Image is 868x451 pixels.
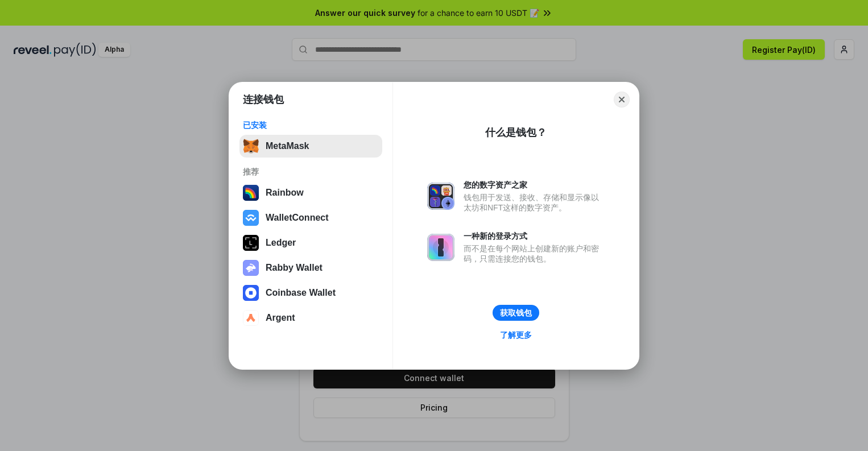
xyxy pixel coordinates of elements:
div: Ledger [266,238,296,248]
button: MetaMask [239,135,382,158]
h1: 连接钱包 [243,93,284,106]
img: svg+xml,%3Csvg%20width%3D%2228%22%20height%3D%2228%22%20viewBox%3D%220%200%2028%2028%22%20fill%3D... [243,210,259,226]
img: svg+xml,%3Csvg%20xmlns%3D%22http%3A%2F%2Fwww.w3.org%2F2000%2Fsvg%22%20fill%3D%22none%22%20viewBox... [427,183,454,210]
div: MetaMask [266,141,309,151]
div: Rabby Wallet [266,263,323,273]
button: Coinbase Wallet [239,282,382,304]
button: Close [614,92,630,107]
div: 一种新的登录方式 [464,231,605,241]
div: Argent [266,313,295,323]
a: 了解更多 [493,328,539,342]
img: svg+xml,%3Csvg%20width%3D%2228%22%20height%3D%2228%22%20viewBox%3D%220%200%2028%2028%22%20fill%3D... [243,310,259,326]
img: svg+xml,%3Csvg%20width%3D%22120%22%20height%3D%22120%22%20viewBox%3D%220%200%20120%20120%22%20fil... [243,185,259,201]
button: 获取钱包 [493,305,539,321]
div: 什么是钱包？ [485,126,547,139]
img: svg+xml,%3Csvg%20width%3D%2228%22%20height%3D%2228%22%20viewBox%3D%220%200%2028%2028%22%20fill%3D... [243,285,259,301]
img: svg+xml,%3Csvg%20xmlns%3D%22http%3A%2F%2Fwww.w3.org%2F2000%2Fsvg%22%20fill%3D%22none%22%20viewBox... [243,260,259,276]
div: 已安装 [243,120,379,130]
img: svg+xml,%3Csvg%20xmlns%3D%22http%3A%2F%2Fwww.w3.org%2F2000%2Fsvg%22%20width%3D%2228%22%20height%3... [243,235,259,251]
div: 而不是在每个网站上创建新的账户和密码，只需连接您的钱包。 [464,243,605,264]
div: Rainbow [266,188,304,198]
img: svg+xml,%3Csvg%20fill%3D%22none%22%20height%3D%2233%22%20viewBox%3D%220%200%2035%2033%22%20width%... [243,138,259,154]
div: 钱包用于发送、接收、存储和显示像以太坊和NFT这样的数字资产。 [464,192,605,213]
div: 了解更多 [500,330,532,340]
button: Rabby Wallet [239,256,382,279]
button: WalletConnect [239,206,382,229]
div: 推荐 [243,167,379,177]
div: WalletConnect [266,213,329,223]
img: svg+xml,%3Csvg%20xmlns%3D%22http%3A%2F%2Fwww.w3.org%2F2000%2Fsvg%22%20fill%3D%22none%22%20viewBox... [427,234,454,261]
button: Rainbow [239,181,382,204]
button: Ledger [239,231,382,254]
div: Coinbase Wallet [266,288,336,298]
button: Argent [239,307,382,329]
div: 获取钱包 [500,308,532,318]
div: 您的数字资产之家 [464,180,605,190]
